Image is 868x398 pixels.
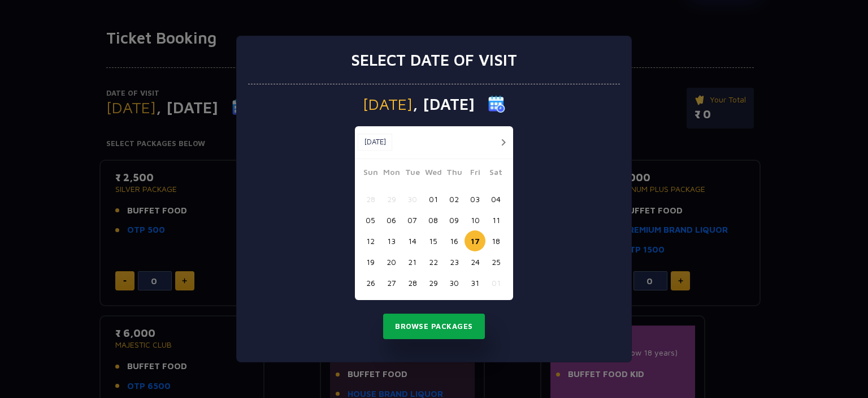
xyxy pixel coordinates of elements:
img: calender icon [488,96,505,113]
button: 19 [360,251,381,272]
button: 08 [423,209,444,230]
button: 13 [381,230,402,251]
button: 18 [485,230,506,251]
span: Wed [423,166,444,182]
button: 05 [360,209,381,230]
button: 10 [465,209,485,230]
button: 29 [381,189,402,209]
button: 29 [423,272,444,293]
button: 06 [381,209,402,230]
button: 14 [402,230,423,251]
button: 07 [402,209,423,230]
button: 28 [402,272,423,293]
button: 02 [444,189,465,209]
span: , [DATE] [413,96,475,112]
button: 21 [402,251,423,272]
button: 25 [485,251,506,272]
span: Tue [402,166,423,182]
button: 30 [444,272,465,293]
span: Sun [360,166,381,182]
button: Browse Packages [383,314,485,340]
button: 31 [465,272,485,293]
button: 01 [485,272,506,293]
button: 26 [360,272,381,293]
button: 27 [381,272,402,293]
h3: Select date of visit [351,50,517,70]
button: 12 [360,230,381,251]
button: 20 [381,251,402,272]
button: 15 [423,230,444,251]
button: 03 [465,189,485,209]
button: 22 [423,251,444,272]
button: 23 [444,251,465,272]
span: [DATE] [363,96,413,112]
button: 11 [485,209,506,230]
button: 09 [444,209,465,230]
button: 17 [465,230,485,251]
button: 24 [465,251,485,272]
button: 28 [360,189,381,209]
button: [DATE] [358,134,392,151]
button: 01 [423,189,444,209]
span: Fri [465,166,485,182]
span: Thu [444,166,465,182]
button: 04 [485,189,506,209]
button: 30 [402,189,423,209]
span: Mon [381,166,402,182]
span: Sat [485,166,506,182]
button: 16 [444,230,465,251]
